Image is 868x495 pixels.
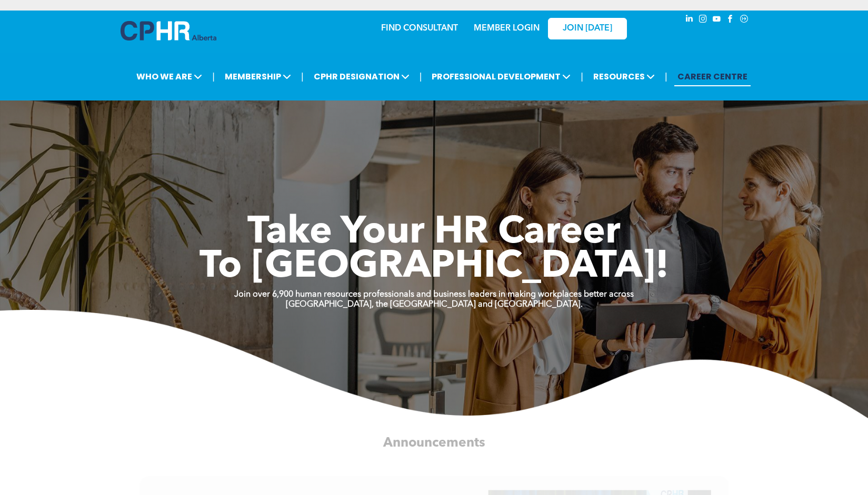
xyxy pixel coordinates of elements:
[725,13,736,27] a: facebook
[121,21,216,41] img: A blue and white logo for cp alberta
[674,67,751,86] a: CAREER CENTRE
[212,66,215,87] li: |
[711,13,723,27] a: youtube
[381,24,458,33] a: FIND CONSULTANT
[234,290,634,299] strong: Join over 6,900 human resources professionals and business leaders in making workplaces better ac...
[428,67,574,86] span: PROFESSIONAL DEVELOPMENT
[383,436,485,449] span: Announcements
[222,67,294,86] span: MEMBERSHIP
[247,214,621,252] span: Take Your HR Career
[590,67,658,86] span: RESOURCES
[665,66,667,87] li: |
[739,13,750,27] a: Social network
[684,13,695,27] a: linkedin
[199,248,669,286] span: To [GEOGRAPHIC_DATA]!
[474,24,540,33] a: MEMBER LOGIN
[133,67,205,86] span: WHO WE ARE
[301,66,304,87] li: |
[286,300,583,309] strong: [GEOGRAPHIC_DATA], the [GEOGRAPHIC_DATA] and [GEOGRAPHIC_DATA].
[311,67,413,86] span: CPHR DESIGNATION
[563,24,612,34] span: JOIN [DATE]
[697,13,709,27] a: instagram
[420,66,422,87] li: |
[581,66,583,87] li: |
[548,18,627,39] a: JOIN [DATE]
